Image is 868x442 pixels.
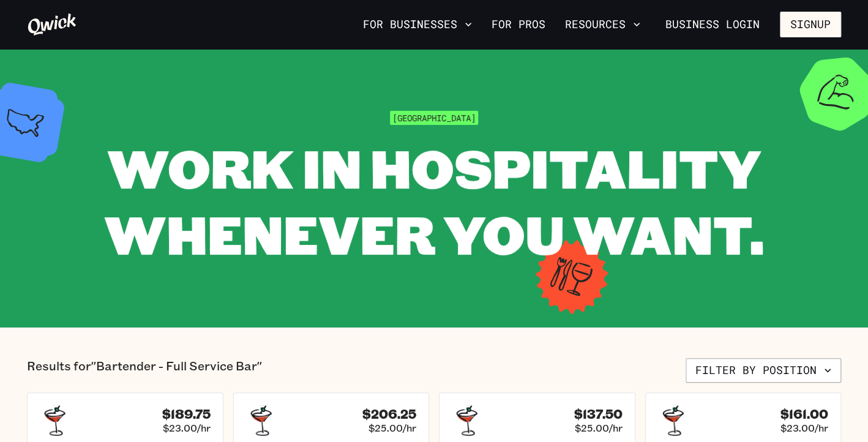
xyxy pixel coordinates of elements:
span: $23.00/hr [780,422,828,434]
span: $25.00/hr [575,422,623,434]
span: [GEOGRAPHIC_DATA] [390,111,478,125]
p: Results for "Bartender - Full Service Bar" [27,358,262,383]
h4: $137.50 [574,406,623,422]
span: WORK IN HOSPITALITY WHENEVER YOU WANT. [104,132,764,269]
button: For Businesses [358,14,477,35]
span: $23.00/hr [163,422,211,434]
h4: $161.00 [780,406,828,422]
button: Resources [560,14,645,35]
a: For Pros [487,14,550,35]
a: Business Login [655,12,770,37]
button: Filter by position [686,358,841,383]
button: Signup [780,12,841,37]
span: $25.00/hr [369,422,416,434]
h4: $206.25 [362,406,416,422]
h4: $189.75 [162,406,211,422]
